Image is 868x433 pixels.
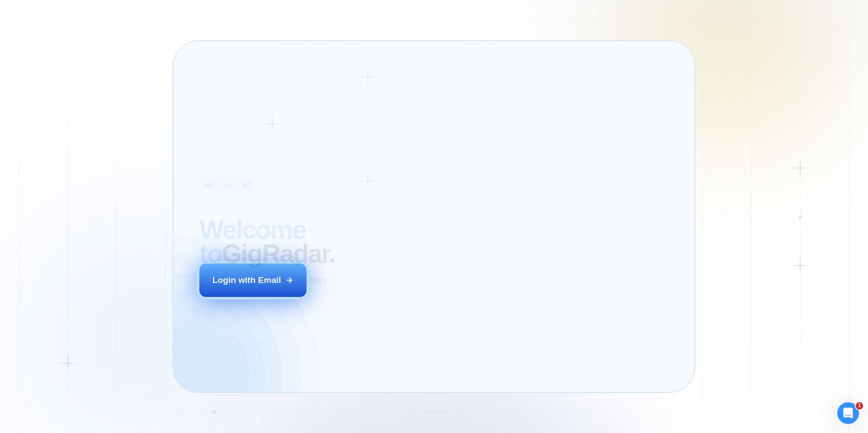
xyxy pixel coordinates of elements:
[199,215,306,268] span: Welcome to
[837,402,859,424] iframe: Intercom live chat
[220,181,236,189] div: Login
[199,274,327,286] p: AI Business Manager for Agencies
[856,402,863,409] span: 1
[199,218,423,266] h2: ‍ GigRadar.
